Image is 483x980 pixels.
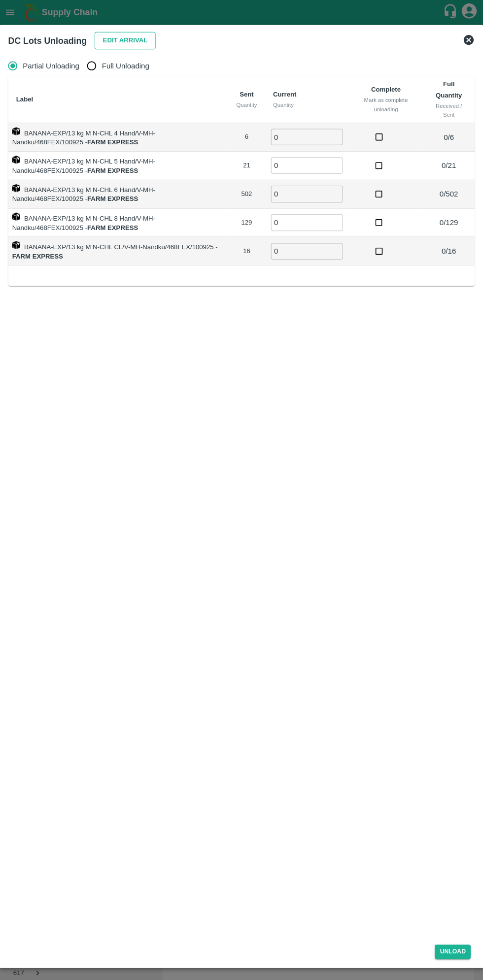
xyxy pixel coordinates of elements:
div: Quantity [237,99,257,108]
p: 0 / 502 [424,186,468,197]
strong: FARM EXPRESS [89,136,139,144]
span: Full Unloading [104,60,151,70]
b: DC Lots Unloading [11,35,89,45]
p: 0 / 16 [424,242,468,253]
img: box [15,126,23,133]
b: Complete [370,85,399,92]
p: 0 / 6 [424,130,468,141]
strong: FARM EXPRESS [15,249,66,257]
td: BANANA-EXP/13 kg M N-CHL 6 Hand/V-MH-Nandku/468FEX/100925 - [11,178,229,206]
td: BANANA-EXP/13 kg M N-CHL 4 Hand/V-MH-Nandku/468FEX/100925 - [11,122,229,150]
span: Partial Unloading [26,60,81,70]
b: Label [19,94,36,101]
b: Current [273,89,296,97]
img: box [15,154,23,162]
div: Mark as complete unloading [355,94,413,112]
div: Received / Sent [428,100,464,118]
input: 0 [271,127,342,143]
td: 6 [229,122,265,150]
button: Unload [432,932,468,947]
strong: FARM EXPRESS [89,164,139,172]
img: box [15,182,23,190]
input: 0 [271,155,342,171]
button: Edit Arrival [97,32,157,49]
td: BANANA-EXP/13 kg M N-CHL 5 Hand/V-MH-Nandku/468FEX/100925 - [11,150,229,178]
input: 0 [271,183,342,199]
img: box [15,210,23,218]
td: 16 [229,234,265,262]
strong: FARM EXPRESS [89,193,139,200]
b: Full Quantity [433,79,459,98]
b: Sent [240,89,253,97]
div: Quantity [273,99,340,108]
td: BANANA-EXP/13 kg M N-CHL 8 Hand/V-MH-Nandku/468FEX/100925 - [11,206,229,234]
strong: FARM EXPRESS [89,221,139,229]
p: 0 / 129 [424,214,468,225]
td: 502 [229,178,265,206]
img: box [15,238,23,246]
td: 21 [229,150,265,178]
p: 0 / 21 [424,158,468,169]
input: 0 [271,211,342,228]
td: BANANA-EXP/13 kg M N-CHL CL/V-MH-Nandku/468FEX/100925 - [11,234,229,262]
td: 129 [229,206,265,234]
input: 0 [271,240,342,256]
